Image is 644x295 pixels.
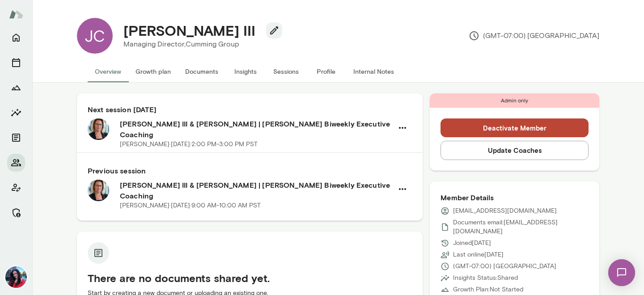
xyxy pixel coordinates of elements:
[7,29,25,46] button: Home
[7,179,25,197] button: Client app
[441,118,589,137] button: Deactivate Member
[7,204,25,222] button: Manage
[88,271,412,285] h5: There are no documents shared yet.
[453,206,557,215] p: [EMAIL_ADDRESS][DOMAIN_NAME]
[7,129,25,147] button: Documents
[7,104,25,122] button: Insights
[225,61,266,82] button: Insights
[9,6,23,23] img: Mento
[7,154,25,172] button: Members
[430,93,599,108] div: Admin only
[7,54,25,72] button: Sessions
[453,262,556,271] p: (GMT-07:00) [GEOGRAPHIC_DATA]
[123,39,275,50] p: Managing Director, Cumming Group
[120,201,261,210] p: [PERSON_NAME] · [DATE] · 9:00 AM-10:00 AM PST
[453,250,504,259] p: Last online [DATE]
[453,218,589,236] p: Documents email: [EMAIL_ADDRESS][DOMAIN_NAME]
[346,61,401,82] button: Internal Notes
[88,165,412,176] h6: Previous session
[453,274,518,282] p: Insights Status: Shared
[453,239,491,248] p: Joined [DATE]
[120,118,393,140] h6: [PERSON_NAME] III & [PERSON_NAME] | [PERSON_NAME] Biweekly Executive Coaching
[453,285,523,294] p: Growth Plan: Not Started
[88,61,128,82] button: Overview
[306,61,346,82] button: Profile
[469,30,599,41] p: (GMT-07:00) [GEOGRAPHIC_DATA]
[120,180,393,201] h6: [PERSON_NAME] III & [PERSON_NAME] | [PERSON_NAME] Biweekly Executive Coaching
[128,61,178,82] button: Growth plan
[5,266,27,288] img: Saphira Howell
[7,79,25,97] button: Growth Plan
[120,140,258,149] p: [PERSON_NAME] · [DATE] · 2:00 PM-3:00 PM PST
[266,61,306,82] button: Sessions
[88,104,412,115] h6: Next session [DATE]
[441,141,589,160] button: Update Coaches
[123,22,255,39] h4: [PERSON_NAME] III
[441,192,589,203] h6: Member Details
[77,18,113,54] div: JC
[178,61,225,82] button: Documents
